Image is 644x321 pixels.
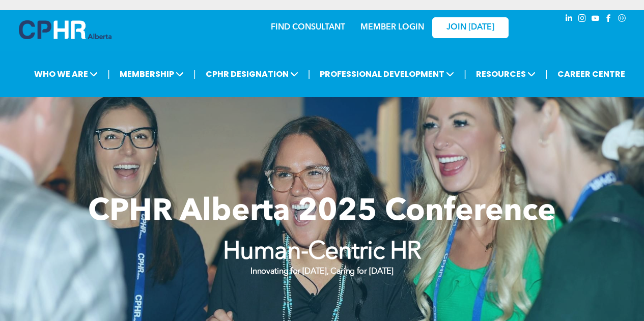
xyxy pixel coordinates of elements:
[545,64,548,84] li: |
[117,65,187,83] span: MEMBERSHIP
[564,13,575,26] a: linkedin
[203,65,301,83] span: CPHR DESIGNATION
[554,65,628,83] a: CAREER CENTRE
[223,240,422,265] strong: Human-Centric HR
[193,64,196,84] li: |
[577,13,588,26] a: instagram
[432,17,509,38] a: JOIN [DATE]
[446,23,494,33] span: JOIN [DATE]
[31,65,101,83] span: WHO WE ARE
[603,13,614,26] a: facebook
[19,20,111,39] img: A blue and white logo for cp alberta
[464,64,466,84] li: |
[107,64,110,84] li: |
[473,65,539,83] span: RESOURCES
[88,197,556,227] span: CPHR Alberta 2025 Conference
[271,23,345,32] a: FIND CONSULTANT
[590,13,601,26] a: youtube
[617,13,628,26] a: Social network
[317,65,457,83] span: PROFESSIONAL DEVELOPMENT
[250,268,393,276] strong: Innovating for [DATE], Caring for [DATE]
[360,23,424,32] a: MEMBER LOGIN
[308,64,311,84] li: |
